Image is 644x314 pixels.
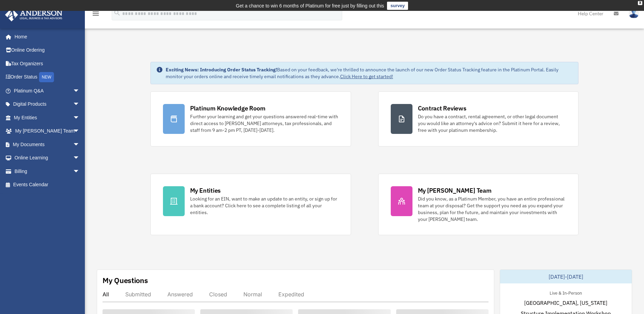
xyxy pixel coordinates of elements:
div: Answered [167,291,193,298]
a: menu [92,12,100,18]
span: arrow_drop_down [73,151,87,165]
div: Expedited [278,291,304,298]
div: Submitted [125,291,151,298]
span: arrow_drop_down [73,164,87,178]
div: Based on your feedback, we're thrilled to announce the launch of our new Order Status Tracking fe... [166,66,573,80]
span: arrow_drop_down [73,124,87,138]
a: Order StatusNEW [5,70,90,84]
a: Online Ordering [5,43,90,57]
span: arrow_drop_down [73,138,87,152]
div: Normal [243,291,262,298]
a: My Entities Looking for an EIN, want to make an update to an entity, or sign up for a bank accoun... [150,174,351,235]
strong: Exciting News: Introducing Order Status Tracking! [166,67,277,73]
a: Platinum Q&Aarrow_drop_down [5,84,90,98]
a: Platinum Knowledge Room Further your learning and get your questions answered real-time with dire... [150,91,351,146]
a: My [PERSON_NAME] Teamarrow_drop_down [5,124,90,138]
div: All [103,291,109,298]
div: Live & In-Person [544,289,587,296]
div: Do you have a contract, rental agreement, or other legal document you would like an attorney's ad... [418,113,566,134]
i: search [113,9,121,17]
img: Anderson Advisors Platinum Portal [3,8,65,21]
a: Online Learningarrow_drop_down [5,151,90,165]
a: Digital Productsarrow_drop_down [5,98,90,111]
div: Looking for an EIN, want to make an update to an entity, or sign up for a bank account? Click her... [190,195,338,216]
span: [GEOGRAPHIC_DATA], [US_STATE] [524,299,607,307]
div: My Questions [103,275,148,285]
img: User Pic [629,8,639,18]
a: Click Here to get started! [340,73,393,80]
span: arrow_drop_down [73,111,87,125]
a: My [PERSON_NAME] Team Did you know, as a Platinum Member, you have an entire professional team at... [378,174,579,235]
div: NEW [39,72,54,82]
i: menu [92,10,100,18]
a: My Documentsarrow_drop_down [5,138,90,151]
div: Get a chance to win 6 months of Platinum for free just by filling out this [236,2,384,10]
a: Events Calendar [5,178,90,192]
div: Contract Reviews [418,104,466,112]
div: Did you know, as a Platinum Member, you have an entire professional team at your disposal? Get th... [418,195,566,223]
div: Platinum Knowledge Room [190,104,265,112]
a: Tax Organizers [5,57,90,70]
div: My Entities [190,186,221,195]
div: Further your learning and get your questions answered real-time with direct access to [PERSON_NAM... [190,113,338,134]
span: arrow_drop_down [73,98,87,111]
a: My Entitiesarrow_drop_down [5,111,90,124]
div: [DATE]-[DATE] [500,270,632,283]
div: My [PERSON_NAME] Team [418,186,492,195]
span: arrow_drop_down [73,84,87,98]
a: Home [5,30,87,43]
a: Contract Reviews Do you have a contract, rental agreement, or other legal document you would like... [378,91,579,146]
div: close [638,1,642,5]
a: Billingarrow_drop_down [5,164,90,178]
a: survey [387,2,408,10]
div: Closed [209,291,227,298]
